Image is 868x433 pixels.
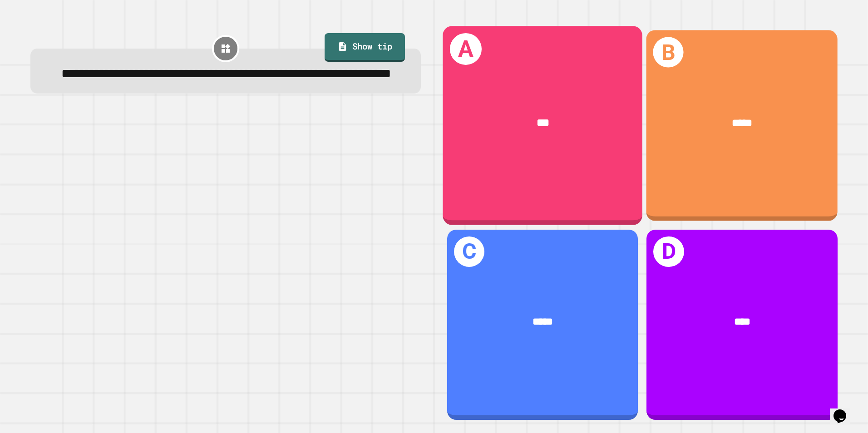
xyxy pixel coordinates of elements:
[325,33,405,62] a: Show tip
[830,397,859,424] iframe: chat widget
[450,33,482,65] h1: A
[653,37,684,68] h1: B
[454,236,484,267] h1: C
[653,236,684,267] h1: D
